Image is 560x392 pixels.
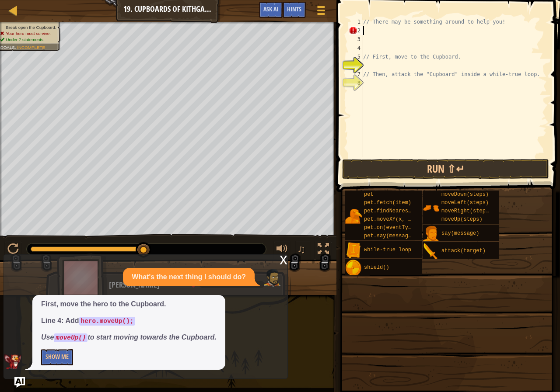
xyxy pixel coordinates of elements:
[345,208,362,225] img: portrait.png
[364,216,414,222] span: pet.moveXY(x, y)
[41,316,217,326] p: Line 4: Add
[6,37,44,42] span: Under 7 statements.
[349,79,363,87] div: 8
[441,200,489,206] span: moveLeft(steps)
[364,208,449,214] span: pet.findNearestByType(type)
[349,52,363,61] div: 5
[259,2,283,18] button: Ask AI
[364,200,411,206] span: pet.fetch(item)
[263,269,281,286] img: Player
[349,26,363,35] div: 2
[364,264,389,271] span: shield()
[17,45,45,50] span: Incomplete
[423,225,439,242] img: portrait.png
[423,243,439,260] img: portrait.png
[41,299,217,309] p: First, move the hero to the Cupboard.
[349,61,363,70] div: 6
[441,230,479,236] span: say(message)
[14,377,25,388] button: Ask AI
[441,191,489,198] span: moveDown(steps)
[364,225,446,231] span: pet.on(eventType, handler)
[342,159,549,179] button: Run ⇧↵
[41,333,217,341] em: Use to start moving towards the Cupboard.
[349,44,363,52] div: 4
[79,317,136,326] code: hero.moveUp();
[295,241,310,259] button: ♫
[132,272,246,282] p: What's the next thing I should do?
[364,247,411,253] span: while-true loop
[273,241,291,259] button: Adjust volume
[41,349,73,365] button: Show Me
[349,17,363,26] div: 1
[345,260,362,276] img: portrait.png
[364,233,414,239] span: pet.say(message)
[6,31,51,36] span: Your hero must survive.
[423,200,439,216] img: portrait.png
[4,354,21,370] img: AI
[441,208,492,214] span: moveRight(steps)
[349,35,363,44] div: 3
[280,255,287,264] div: x
[54,333,87,342] code: moveUp()
[297,243,306,256] span: ♫
[345,242,362,259] img: portrait.png
[263,5,278,13] span: Ask AI
[57,253,108,302] img: thang_avatar_frame.png
[287,5,301,13] span: Hints
[349,70,363,79] div: 7
[441,216,483,222] span: moveUp(steps)
[364,191,374,198] span: pet
[315,241,332,259] button: Toggle fullscreen
[4,241,22,259] button: Ctrl + P: Play
[6,25,56,30] span: Break open the Cupboard.
[441,248,486,254] span: attack(target)
[15,45,17,50] span: :
[310,2,332,22] button: Show game menu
